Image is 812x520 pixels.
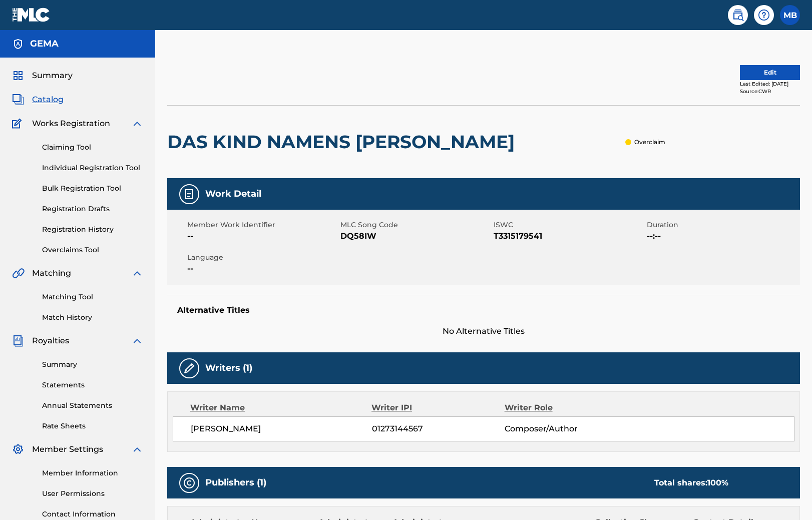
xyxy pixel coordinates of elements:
[131,443,143,455] img: expand
[42,142,143,153] a: Claiming Tool
[728,5,748,25] a: Public Search
[32,443,103,455] span: Member Settings
[32,118,110,130] span: Works Registration
[177,305,790,315] h5: Alternative Titles
[740,80,800,88] div: Last Edited: [DATE]
[12,38,24,50] img: Accounts
[740,88,800,95] div: Source: CWR
[654,477,728,489] div: Total shares:
[371,402,505,414] div: Writer IPI
[340,230,491,242] span: DQ58IW
[707,478,728,487] span: 100 %
[12,94,64,106] a: CatalogCatalog
[187,252,338,263] span: Language
[42,359,143,370] a: Summary
[131,267,143,279] img: expand
[42,488,143,499] a: User Permissions
[42,245,143,255] a: Overclaims Tool
[42,312,143,323] a: Match History
[183,477,195,489] img: Publishers
[12,335,24,347] img: Royalties
[647,230,797,242] span: --:--
[780,5,800,25] div: User Menu
[494,230,644,242] span: T3315179541
[42,380,143,390] a: Statements
[42,183,143,194] a: Bulk Registration Tool
[12,70,73,82] a: SummarySummary
[12,70,24,82] img: Summary
[372,423,505,435] span: 01273144567
[42,292,143,302] a: Matching Tool
[191,423,372,435] span: [PERSON_NAME]
[42,509,143,519] a: Contact Information
[762,472,812,520] iframe: Chat Widget
[205,477,266,488] h5: Publishers (1)
[42,224,143,235] a: Registration History
[32,94,64,106] span: Catalog
[32,335,69,347] span: Royalties
[12,94,24,106] img: Catalog
[32,70,73,82] span: Summary
[32,267,71,279] span: Matching
[183,362,195,374] img: Writers
[42,421,143,431] a: Rate Sheets
[505,423,625,435] span: Composer/Author
[183,188,195,200] img: Work Detail
[634,138,665,147] p: Overclaim
[167,131,520,153] h2: DAS KIND NAMENS [PERSON_NAME]
[131,118,143,130] img: expand
[30,38,59,50] h5: GEMA
[732,9,744,21] img: search
[754,5,774,25] div: Help
[190,402,371,414] div: Writer Name
[12,267,25,279] img: Matching
[42,204,143,214] a: Registration Drafts
[758,9,770,21] img: help
[187,263,338,275] span: --
[167,325,800,337] span: No Alternative Titles
[340,220,491,230] span: MLC Song Code
[131,335,143,347] img: expand
[740,65,800,80] button: Edit
[505,402,625,414] div: Writer Role
[205,362,252,374] h5: Writers (1)
[494,220,644,230] span: ISWC
[42,163,143,173] a: Individual Registration Tool
[12,118,25,130] img: Works Registration
[12,443,24,455] img: Member Settings
[42,468,143,478] a: Member Information
[187,220,338,230] span: Member Work Identifier
[42,400,143,411] a: Annual Statements
[647,220,797,230] span: Duration
[187,230,338,242] span: --
[12,8,51,22] img: MLC Logo
[205,188,261,200] h5: Work Detail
